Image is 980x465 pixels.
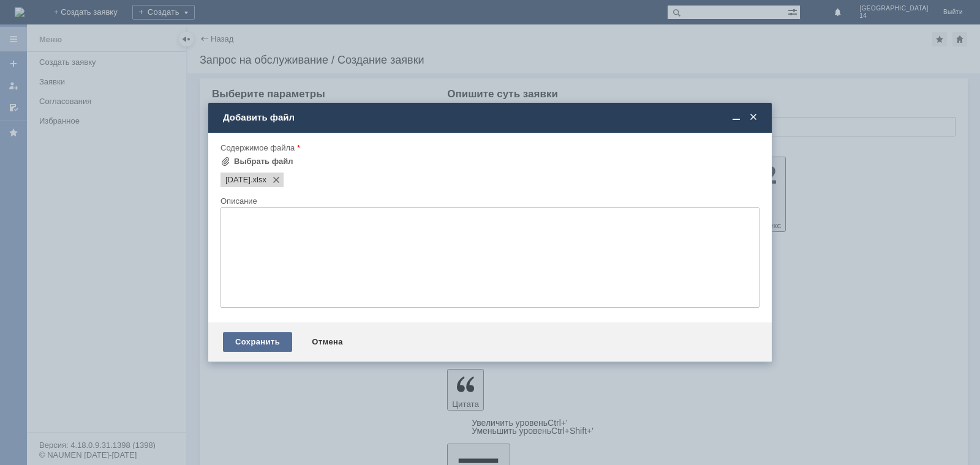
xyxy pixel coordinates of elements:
div: Выбрать файл [234,157,293,166]
div: Добрый вечер прошу удалить отложенный чек [5,5,179,24]
span: Свернуть (Ctrl + M) [730,112,742,123]
div: Описание [221,197,757,205]
span: 09.10.2025.xlsx [251,175,266,185]
div: Добавить файл [223,112,759,123]
span: Закрыть [747,112,759,123]
span: 09.10.2025.xlsx [225,175,251,185]
div: Содержимое файла [221,144,757,152]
